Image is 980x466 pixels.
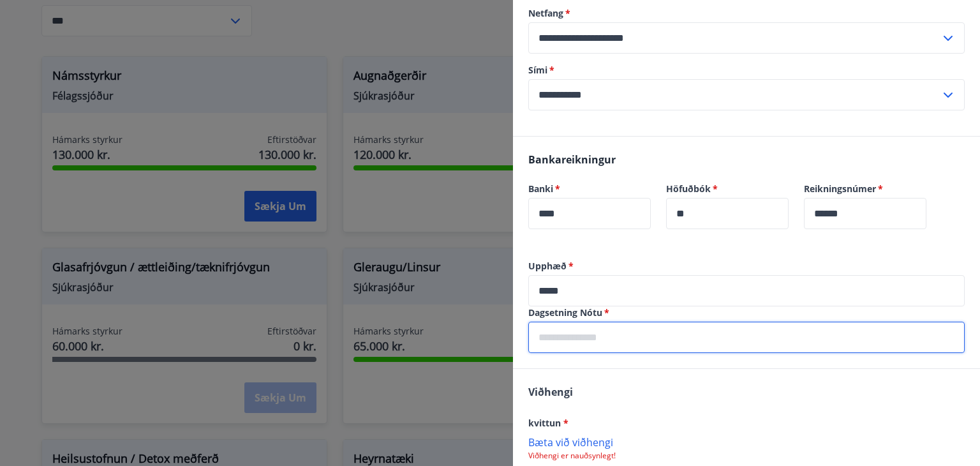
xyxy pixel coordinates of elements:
[804,183,926,195] label: Reikningsnúmer
[528,451,965,461] p: Viðhengi er nauðsynlegt!
[528,322,965,353] div: Dagsetning Nótu
[528,153,616,167] span: Bankareikningur
[528,183,651,195] label: Banki
[528,306,965,319] label: Dagsetning Nótu
[528,275,965,306] div: Upphæð
[528,417,568,429] span: kvittun
[528,385,573,399] span: Viðhengi
[528,64,965,77] label: Sími
[528,260,965,273] label: Upphæð
[528,435,965,448] p: Bæta við viðhengi
[666,183,789,195] label: Höfuðbók
[528,7,965,20] label: Netfang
